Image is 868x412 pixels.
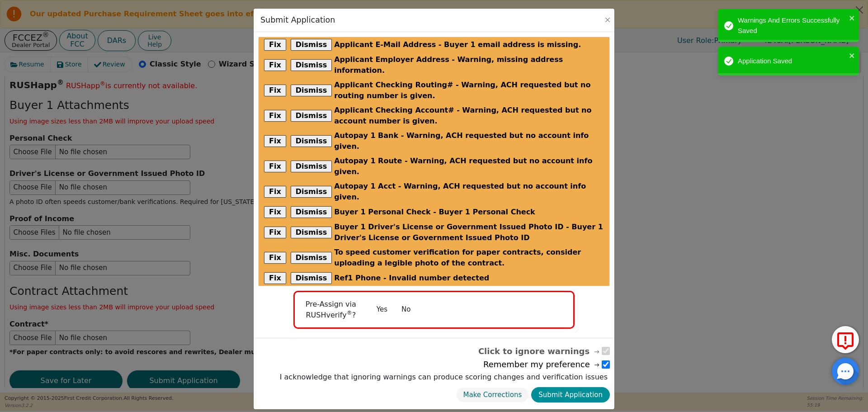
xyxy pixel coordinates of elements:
button: Fix [264,85,286,96]
button: Make Corrections [456,387,529,403]
button: Fix [264,59,286,71]
button: Dismiss [291,59,332,71]
span: Applicant E-Mail Address - Buyer 1 email address is missing. [334,39,581,50]
button: close [849,13,855,23]
button: close [849,50,855,61]
span: Applicant Checking Account# - Warning, ACH requested but no account number is given. [334,105,604,127]
span: Pre-Assign via RUSHverify ? [306,300,356,319]
span: Buyer 1 Driver's License or Government Issued Photo ID - Buyer 1 Driver's License or Government I... [334,222,604,243]
span: Buyer 1 Personal Check - Buyer 1 Personal Check [334,207,535,218]
label: I acknowledge that ignoring warnings can produce scoring changes and verification issues [278,372,610,383]
span: Click to ignore warnings [478,345,601,357]
button: Fix [264,135,286,147]
button: Submit Application [531,387,610,403]
button: No [394,302,418,317]
button: Dismiss [291,135,332,147]
button: Fix [264,272,286,284]
button: Fix [264,110,286,122]
button: Fix [264,227,286,238]
button: Dismiss [291,272,332,284]
span: Autopay 1 Bank - Warning, ACH requested but no account info given. [334,130,604,152]
button: Fix [264,252,286,264]
span: Remember my preference [483,358,601,370]
span: Applicant Employer Address - Warning, missing address information. [334,54,604,76]
span: Ref1 Phone - Invalid number detected [334,273,489,284]
button: Fix [264,39,286,51]
span: Applicant Checking Routing# - Warning, ACH requested but no routing number is given. [334,80,604,101]
button: Dismiss [291,161,332,172]
button: Dismiss [291,186,332,198]
button: Fix [264,186,286,198]
button: Dismiss [291,252,332,264]
button: Close [603,15,612,24]
button: Dismiss [291,227,332,238]
span: To speed customer verification for paper contracts, consider uploading a legible photo of the con... [334,247,604,269]
button: Dismiss [291,206,332,218]
span: Autopay 1 Acct - Warning, ACH requested but no account info given. [334,181,604,203]
button: Dismiss [291,85,332,96]
div: Warnings And Errors Successfully Saved [738,15,846,36]
button: Yes [369,302,395,317]
h3: Submit Application [260,15,335,25]
div: Application Saved [738,56,846,66]
button: Fix [264,161,286,172]
button: Report Error to FCC [832,326,859,353]
sup: ® [347,310,352,316]
button: Fix [264,206,286,218]
span: Autopay 1 Route - Warning, ACH requested but no account info given. [334,156,604,177]
button: Dismiss [291,110,332,122]
button: Dismiss [291,39,332,51]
